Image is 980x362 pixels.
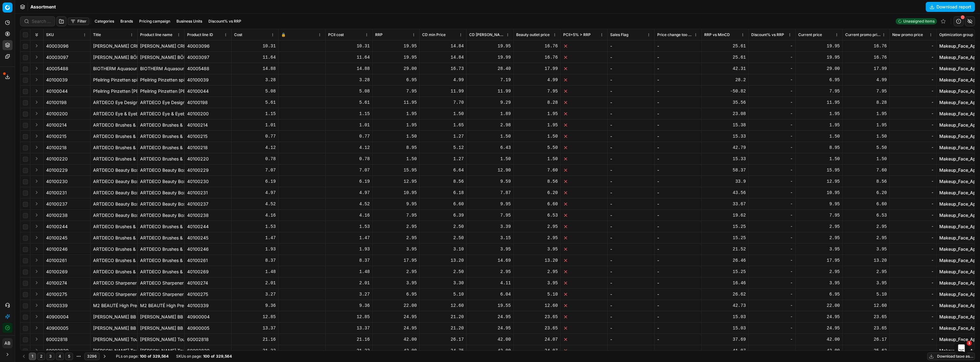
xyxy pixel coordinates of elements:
[375,156,417,162] div: 1.50
[516,144,558,151] div: 5.50
[234,122,276,128] div: 1.01
[608,289,655,300] td: -
[655,221,702,232] td: -
[608,255,655,266] td: -
[469,88,511,94] div: 11.99
[93,99,135,106] div: ARTDECO Eye Designer N/A Lidschattenapplikator No_Color 1 Stk
[140,88,182,94] div: Pfeilring Pinzetten [PERSON_NAME], vergoldet Pinzette No_Color 1 Stk
[751,66,793,72] div: -
[140,32,172,37] span: Product line name
[375,144,417,151] div: 8.95
[655,142,702,153] td: -
[608,210,655,221] td: -
[328,156,370,162] div: 0.78
[798,133,840,139] div: 1.50
[93,122,135,128] div: ARTDECO Brushes & Applicators Mini Double Lidschattenapplikator No_Color 1 Stk
[704,133,746,139] div: 15.33
[798,99,840,106] div: 11.95
[328,88,370,94] div: 5.08
[892,66,934,72] div: -
[892,99,934,106] div: -
[234,88,276,94] div: 5.08
[655,334,702,345] td: -
[469,144,511,151] div: 6.43
[422,156,464,162] div: 1.27
[281,32,286,37] span: 🔒
[892,77,934,83] div: -
[46,111,68,117] span: 40100200
[608,119,655,131] td: -
[422,43,464,49] div: 14.84
[655,52,702,63] td: -
[234,144,276,151] div: 4.12
[516,43,558,49] div: 16.76
[927,353,975,360] button: Download table as...
[375,54,417,60] div: 19.95
[655,153,702,165] td: -
[93,77,135,83] div: Pfeilring Pinzetten spitz, vernickelt Pinzette No_Color 1 Stk
[234,32,242,37] span: Cost
[751,156,793,162] div: -
[33,110,40,117] button: Expand
[46,43,69,49] span: 40003096
[93,66,135,72] div: BIOTHERM Aquasource N/A BB Cream Claire A Medium 30 ml
[422,99,464,106] div: 7.70
[608,300,655,311] td: -
[892,43,934,49] div: -
[751,99,793,106] div: -
[187,99,229,106] div: 40100198
[655,323,702,334] td: -
[140,54,182,60] div: [PERSON_NAME] BÖRLIND CREME [PERSON_NAME] Getönte Tagescreme N/A Abdeckcreme BRUNETTE 30 ml
[422,77,464,83] div: 4.99
[216,354,232,359] strong: 329,564
[751,133,793,139] div: -
[704,99,746,106] div: 35.56
[751,122,793,128] div: -
[234,133,276,139] div: 0.77
[655,74,702,86] td: -
[655,97,702,108] td: -
[153,354,169,359] strong: 329,564
[93,43,135,49] div: [PERSON_NAME] CREME [PERSON_NAME] Getönte Tagescreme N/A Abdeckcreme APRICOT 30 ml
[328,111,370,117] div: 1.15
[751,32,784,37] span: Discount% vs RRP
[704,32,730,37] span: RRP vs MinCD
[608,63,655,74] td: -
[46,167,68,173] span: 40100229
[422,88,464,94] div: 11.99
[328,43,370,49] div: 10.31
[46,144,67,151] span: 40100218
[93,144,135,151] div: ARTDECO Brushes & Applicators Refilllable Lidschattenapplikator No_Color 1 Stk
[33,234,40,241] button: Expand
[33,31,40,39] button: Expand all
[93,167,135,173] div: ARTDECO Beauty Boxes & Bags Magnum Magnetbox no_color 1 Stk
[140,111,182,117] div: ARTDECO Eye & Eyebrow Designer Nylon Augenbrauenpinsel No_Color 1 Stk
[33,98,40,106] button: Expand
[655,232,702,244] td: -
[655,63,702,74] td: -
[608,221,655,232] td: -
[187,88,229,94] div: 40100044
[608,323,655,334] td: -
[896,18,937,24] a: Unassigned items
[704,144,746,151] div: 42.79
[33,189,40,196] button: Expand
[187,144,229,151] div: 40100218
[655,345,702,356] td: -
[33,302,40,309] button: Expand
[798,88,840,94] div: 7.95
[608,176,655,187] td: -
[206,18,244,25] button: Discount% vs RRP
[657,32,693,37] span: Price change too high
[187,122,229,128] div: 40100214
[68,18,89,25] button: Filter
[704,54,746,60] div: 25.61
[655,300,702,311] td: -
[655,255,702,266] td: -
[845,144,887,151] div: 5.50
[751,54,793,60] div: -
[375,66,417,72] div: 29.00
[798,32,822,37] span: Current price
[608,40,655,52] td: -
[328,144,370,151] div: 4.12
